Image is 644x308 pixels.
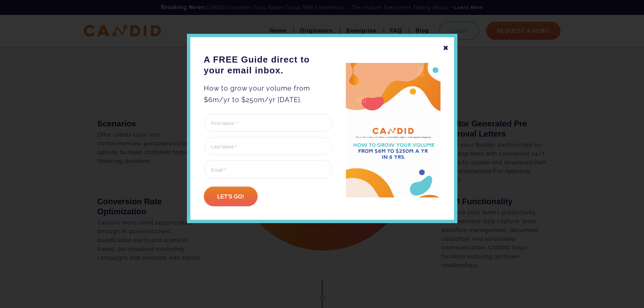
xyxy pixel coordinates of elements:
div: ✖ [443,42,449,54]
input: Let's go! [204,187,258,206]
input: First Name * [204,114,332,132]
input: Last Name * [204,137,332,155]
h3: A FREE Guide direct to your email inbox. [204,54,332,76]
img: A FREE Guide direct to your email inbox. [346,63,440,198]
input: Email * [204,160,332,179]
p: How to grow your volume from $6m/yr to $250m/yr [DATE]. [204,82,332,105]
